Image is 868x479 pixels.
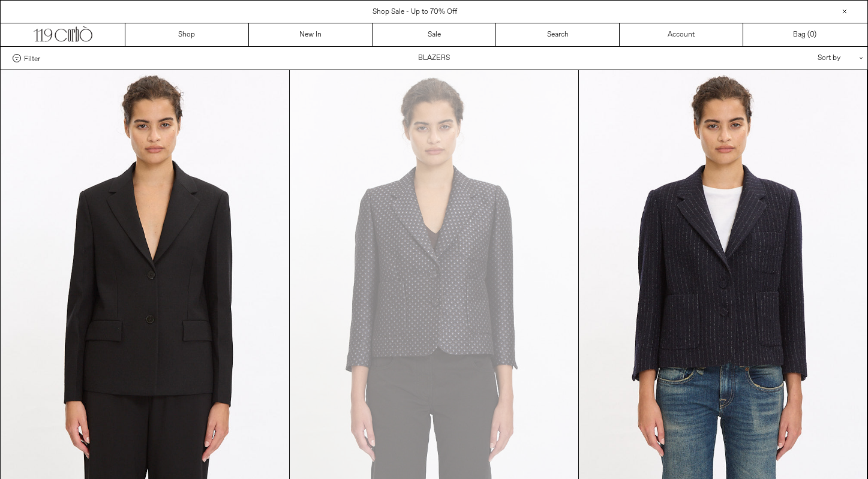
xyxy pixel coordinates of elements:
[496,23,620,46] a: Search
[810,29,816,40] span: )
[125,23,249,46] a: Shop
[24,54,40,62] span: Filter
[743,23,867,46] a: Bag ()
[373,23,496,46] a: Sale
[249,23,373,46] a: New In
[810,30,814,40] span: 0
[747,47,855,70] div: Sort by
[620,23,743,46] a: Account
[373,7,457,17] a: Shop Sale - Up to 70% Off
